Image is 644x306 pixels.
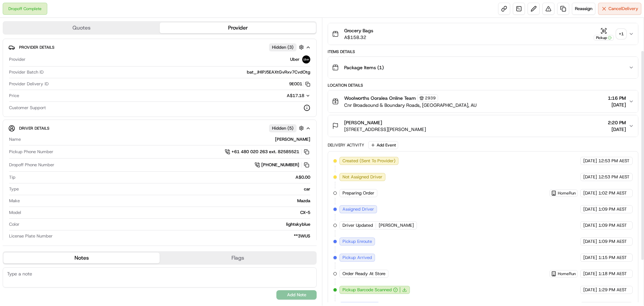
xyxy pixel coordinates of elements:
[63,97,108,104] span: API Documentation
[67,114,81,119] span: Pylon
[7,64,19,76] img: 1736555255976-a54dd68f-1ca7-489b-9aae-adbdc363a1c4
[7,27,122,38] p: Welcome 👋
[583,287,597,293] span: [DATE]
[328,57,638,78] button: Package Items (1)
[328,49,638,54] div: Items Details
[23,136,310,142] div: [PERSON_NAME]
[598,3,641,15] button: CancelDelivery
[558,271,576,276] span: HomeRun
[9,210,21,216] span: Model
[328,90,638,113] button: Woolworths Ooralea Online Team2939Cnr Broadsound & Boundary Roads, [GEOGRAPHIC_DATA], AU1:16 PM[D...
[8,42,311,53] button: Provider DetailsHidden (3)
[344,64,384,71] span: Package Items ( 1 )
[9,233,53,239] span: License Plate Number
[368,141,398,149] button: Add Event
[9,162,54,168] span: Dropoff Phone Number
[598,190,627,196] span: 1:02 PM AEST
[160,23,316,33] button: Provider
[425,95,436,101] span: 2939
[3,23,160,33] button: Quotes
[558,190,576,196] span: HomeRun
[583,190,597,196] span: [DATE]
[344,34,373,41] span: A$158.32
[160,253,316,263] button: Flags
[247,69,310,75] span: bat_JHlPJ5EAXtGvRxv7CvdOtg
[4,95,54,107] a: 📗Knowledge Base
[9,105,46,111] span: Customer Support
[7,7,20,20] img: Nash
[598,255,627,261] span: 1:15 PM AEST
[23,64,110,71] div: Start new chat
[7,98,12,103] div: 📗
[272,125,293,131] span: Hidden ( 5 )
[251,93,310,99] button: A$17.18
[608,6,638,12] span: Cancel Delivery
[328,23,638,45] button: Grocery BagsA$158.32Pickup+1
[21,186,310,192] div: car
[583,206,597,212] span: [DATE]
[9,136,21,142] span: Name
[572,3,595,15] button: Reassign
[302,55,310,63] img: uber-new-logo.jpeg
[272,44,293,50] span: Hidden ( 3 )
[8,123,311,134] button: Driver DetailsHidden (5)
[9,186,19,192] span: Type
[598,174,630,180] span: 12:53 PM AEST
[290,56,300,62] span: Uber
[17,43,111,50] input: Clear
[23,71,85,76] div: We're available if you need us!
[575,6,592,12] span: Reassign
[598,238,627,245] span: 1:09 PM AEST
[594,28,626,41] button: Pickup+1
[608,119,626,126] span: 2:20 PM
[57,98,62,103] div: 💻
[9,93,19,99] span: Price
[54,95,110,107] a: 💻API Documentation
[583,158,597,164] span: [DATE]
[289,81,310,87] button: 9E001
[583,271,597,277] span: [DATE]
[583,222,597,228] span: [DATE]
[9,56,25,62] span: Provider
[231,149,299,155] span: +61 480 020 263 ext. 82585521
[3,253,160,263] button: Notes
[342,287,392,293] span: Pickup Barcode Scanned
[9,221,19,227] span: Color
[255,161,310,169] a: [PHONE_NUMBER]
[344,95,416,101] span: Woolworths Ooralea Online Team
[594,35,614,41] div: Pickup
[114,66,122,74] button: Start new chat
[342,238,372,245] span: Pickup Enroute
[598,287,627,293] span: 1:29 PM AEST
[328,115,638,137] button: [PERSON_NAME][STREET_ADDRESS][PERSON_NAME]2:20 PM[DATE]
[344,126,426,133] span: [STREET_ADDRESS][PERSON_NAME]
[583,174,597,180] span: [DATE]
[22,221,310,227] div: lightskyblue
[598,158,630,164] span: 12:53 PM AEST
[9,149,53,155] span: Pickup Phone Number
[344,102,477,108] span: Cnr Broadsound & Boundary Roads, [GEOGRAPHIC_DATA], AU
[19,45,54,50] span: Provider Details
[598,206,627,212] span: 1:09 PM AEST
[24,210,310,216] div: CX-5
[269,43,306,51] button: Hidden (3)
[583,238,597,245] span: [DATE]
[598,271,627,277] span: 1:18 PM AEST
[608,101,626,108] span: [DATE]
[344,27,373,34] span: Grocery Bags
[9,69,44,75] span: Provider Batch ID
[342,190,374,196] span: Preparing Order
[287,93,304,98] span: A$17.18
[19,126,49,131] span: Driver Details
[583,255,597,261] span: [DATE]
[608,126,626,133] span: [DATE]
[9,81,49,87] span: Provider Delivery ID
[18,174,310,180] div: A$0.00
[594,28,614,41] button: Pickup
[379,222,414,228] span: [PERSON_NAME]
[9,174,15,180] span: Tip
[269,124,306,132] button: Hidden (5)
[608,95,626,101] span: 1:16 PM
[225,148,310,156] button: +61 480 020 263 ext. 82585521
